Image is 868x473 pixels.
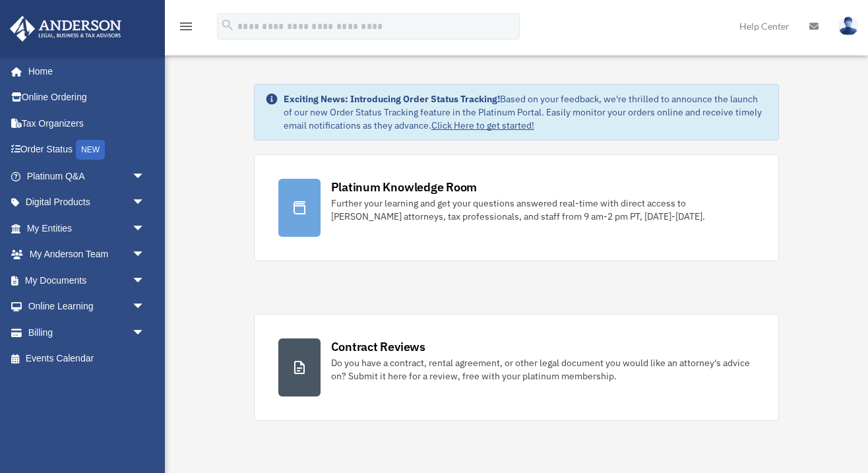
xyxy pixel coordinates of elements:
[9,84,165,111] a: Online Ordering
[9,319,165,346] a: Billingarrow_drop_down
[284,93,500,105] strong: Exciting News: Introducing Order Status Tracking!
[331,338,425,355] div: Contract Reviews
[76,140,105,160] div: NEW
[6,16,125,42] img: Anderson Advisors Platinum Portal
[220,18,235,32] i: search
[284,92,768,132] div: Based on your feedback, we're thrilled to announce the launch of our new Order Status Tracking fe...
[9,58,158,84] a: Home
[9,189,165,216] a: Digital Productsarrow_drop_down
[9,294,165,320] a: Online Learningarrow_drop_down
[331,197,755,223] div: Further your learning and get your questions answered real-time with direct access to [PERSON_NAM...
[431,119,534,131] a: Click Here to get started!
[132,319,158,346] span: arrow_drop_down
[331,179,478,195] div: Platinum Knowledge Room
[9,241,165,268] a: My Anderson Teamarrow_drop_down
[254,314,780,421] a: Contract Reviews Do you have a contract, rental agreement, or other legal document you would like...
[331,356,755,383] div: Do you have a contract, rental agreement, or other legal document you would like an attorney's ad...
[254,154,780,261] a: Platinum Knowledge Room Further your learning and get your questions answered real-time with dire...
[9,137,165,164] a: Order StatusNEW
[178,18,194,34] i: menu
[838,16,858,36] img: User Pic
[9,215,165,241] a: My Entitiesarrow_drop_down
[132,215,158,242] span: arrow_drop_down
[132,189,158,216] span: arrow_drop_down
[9,346,165,372] a: Events Calendar
[132,241,158,268] span: arrow_drop_down
[9,267,165,294] a: My Documentsarrow_drop_down
[9,110,165,137] a: Tax Organizers
[132,267,158,294] span: arrow_drop_down
[132,294,158,321] span: arrow_drop_down
[178,23,194,34] a: menu
[132,163,158,190] span: arrow_drop_down
[9,163,165,189] a: Platinum Q&Aarrow_drop_down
